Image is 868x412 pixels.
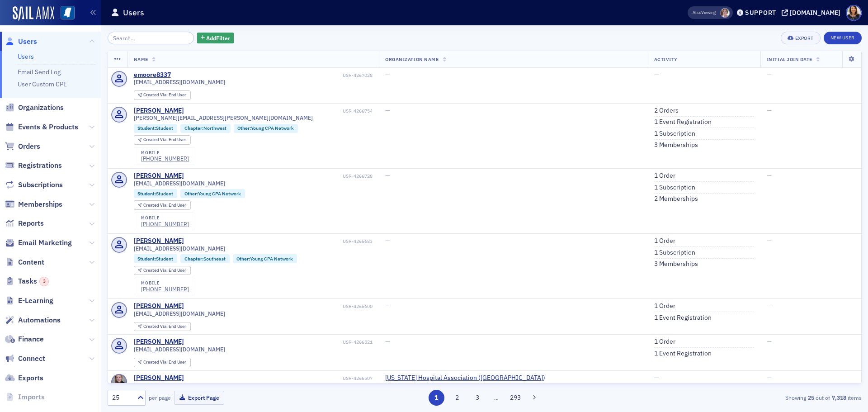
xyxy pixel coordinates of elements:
div: Chapter: [180,124,231,133]
span: Tasks [18,276,49,286]
span: Chapter : [184,256,203,262]
div: USR-4266754 [185,108,373,114]
button: [DOMAIN_NAME] [782,9,844,16]
a: 3 Memberships [654,141,698,149]
a: New User [824,32,862,44]
a: Automations [5,315,61,325]
a: 1 Subscription [654,184,695,192]
span: — [385,171,390,180]
span: Other : [237,125,251,131]
span: Created Via : [143,137,169,142]
div: USR-4266728 [185,173,373,179]
span: — [385,71,390,79]
span: — [385,237,390,245]
span: Add Filter [206,34,230,42]
span: Student : [137,256,156,262]
a: Users [5,37,37,47]
span: Imports [18,392,45,402]
a: Subscriptions [5,180,63,190]
a: [PERSON_NAME] [134,172,184,180]
button: Export [781,32,820,44]
a: 1 Event Registration [654,118,712,126]
span: — [767,302,772,310]
div: End User [143,93,186,98]
div: mobile [141,280,189,286]
div: Created Via: End User [134,90,191,100]
a: Email Marketing [5,238,72,248]
a: Finance [5,334,44,344]
h1: Users [123,7,144,18]
div: Created Via: End User [134,266,191,275]
a: Connect [5,354,45,364]
span: Chapter : [184,125,203,131]
button: 293 [508,390,524,406]
a: [PHONE_NUMBER] [141,155,189,162]
div: Other: [234,124,298,133]
span: Content [18,257,44,267]
a: 1 Subscription [654,130,695,138]
div: Also [693,9,701,15]
span: Viewing [693,9,716,16]
span: Users [18,37,37,47]
span: [EMAIL_ADDRESS][DOMAIN_NAME] [134,245,225,252]
span: [EMAIL_ADDRESS][DOMAIN_NAME] [134,346,225,353]
a: Student:Student [137,256,173,262]
img: SailAMX [13,6,54,21]
span: Organization Name [385,56,439,62]
span: Automations [18,315,61,325]
a: User Custom CPE [18,80,67,88]
span: — [385,106,390,114]
div: USR-4266521 [185,339,373,345]
div: Created Via: End User [134,200,191,210]
a: 1 Event Registration [654,350,712,358]
a: 1 Order [654,338,675,346]
a: [PERSON_NAME] [134,302,184,310]
span: [PERSON_NAME][EMAIL_ADDRESS][PERSON_NAME][DOMAIN_NAME] [134,114,313,121]
span: Connect [18,354,45,364]
a: [PERSON_NAME] [134,374,184,382]
a: Student:Student [137,125,173,131]
a: Other:Young CPA Network [236,256,293,262]
a: Events & Products [5,122,78,132]
a: Registrations [5,161,62,170]
div: [PHONE_NUMBER] [141,221,189,227]
a: 1 Event Registration [654,314,712,322]
div: Student: [134,254,178,263]
div: End User [143,324,186,329]
span: Created Via : [143,267,169,273]
span: [EMAIL_ADDRESS][DOMAIN_NAME] [134,180,225,187]
span: … [490,393,503,402]
a: 1 Subscription [654,249,695,257]
span: — [767,171,772,180]
a: 1 Order [654,172,675,180]
a: [PHONE_NUMBER] [141,286,189,293]
a: [PERSON_NAME] [134,237,184,245]
span: Student : [137,190,156,197]
span: Created Via : [143,323,169,329]
a: Imports [5,392,45,402]
a: View Homepage [54,6,75,21]
div: End User [143,360,186,365]
a: Other:Young CPA Network [184,191,241,197]
span: Subscriptions [18,180,63,190]
button: 3 [470,390,486,406]
div: Student: [134,124,178,133]
a: Users [18,52,34,61]
a: Content [5,257,44,267]
div: USR-4266507 [185,375,373,381]
a: [US_STATE] Hospital Association ([GEOGRAPHIC_DATA]) [385,374,545,382]
div: USR-4266600 [185,303,373,309]
label: per page [149,393,171,402]
a: 1 Order [654,237,675,245]
span: Exports [18,373,43,383]
div: End User [143,203,186,208]
span: Memberships [18,199,62,209]
span: Registrations [18,161,62,170]
div: [DOMAIN_NAME] [790,9,840,17]
a: Chapter:Southeast [184,256,226,262]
